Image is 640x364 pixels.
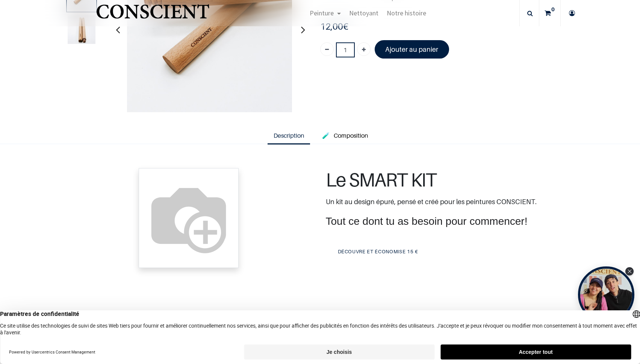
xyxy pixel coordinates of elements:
[334,132,368,139] span: Composition
[320,21,348,32] b: €
[385,45,438,53] font: Ajouter au panier
[320,21,343,32] span: 12,00
[578,266,634,323] div: Tolstoy bubble widget
[549,6,557,13] sup: 0
[139,168,239,268] img: kit%20peinture.jpg
[274,132,304,139] span: Description
[326,197,578,207] p: Un kit au design épuré, pensé et créé pour les peintures CONSCIENT.
[6,6,29,29] button: Open chat widget
[357,42,371,56] a: Ajouter
[326,242,430,262] a: DÉCOUVRE ET ÉCONOMISE 15 €
[578,266,634,323] div: Open Tolstoy widget
[320,42,334,56] a: Supprimer
[578,266,634,323] div: Open Tolstoy
[326,169,578,190] h1: Le SMART KIT
[375,40,449,59] a: Ajouter au panier
[525,215,528,227] span: !
[322,132,330,139] span: 🧪
[625,267,634,275] div: Close Tolstoy widget
[310,9,334,17] span: Peinture
[326,215,525,227] span: Tout ce dont tu as besoin pour commencer
[387,9,426,17] span: Notre histoire
[349,9,378,17] span: Nettoyant
[68,15,95,45] img: Product image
